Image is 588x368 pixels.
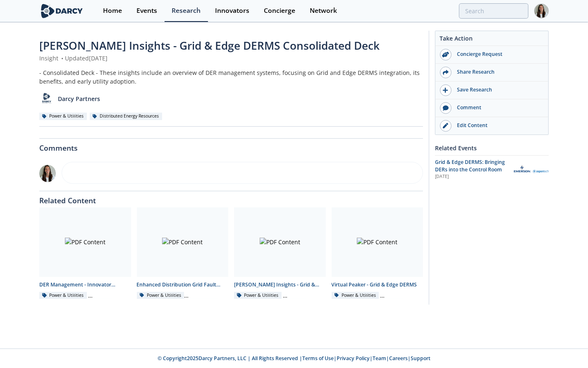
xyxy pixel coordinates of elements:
[389,355,408,362] a: Careers
[373,355,386,362] a: Team
[534,4,549,18] img: Profile
[39,191,423,204] div: Related Content
[514,165,549,173] img: Aspen Technology
[337,355,370,362] a: Privacy Policy
[234,281,326,289] div: [PERSON_NAME] Insights - Grid & Edge DERMS Consolidated Deck
[39,281,131,289] div: DER Management - Innovator Landscape
[172,7,201,14] div: Research
[435,159,549,180] a: Grid & Edge DERMS: Bringing DERs into the Control Room [DATE] Aspen Technology
[310,7,337,14] div: Network
[452,68,544,76] div: Share Research
[39,4,84,18] img: logo-wide.svg
[452,104,544,111] div: Comment
[39,292,87,299] div: Power & Utilities
[435,141,549,155] div: Related Events
[137,281,229,289] div: Enhanced Distribution Grid Fault Analytics - Innovator Landscape
[103,7,122,14] div: Home
[264,7,295,14] div: Concierge
[332,292,379,299] div: Power & Utilities
[435,159,505,173] span: Grid & Edge DERMS: Bringing DERs into the Control Room
[58,94,100,103] p: Darcy Partners
[332,281,423,289] div: Virtual Peaker - Grid & Edge DERMS
[231,207,329,299] a: PDF Content [PERSON_NAME] Insights - Grid & Edge DERMS Consolidated Deck Power & Utilities
[39,68,423,86] div: - Consolidated Deck - These insights include an overview of DER management systems, focusing on G...
[137,292,184,299] div: Power & Utilities
[90,113,162,120] div: Distributed Energy Resources
[234,292,282,299] div: Power & Utilities
[41,355,547,362] p: © Copyright 2025 Darcy Partners, LLC | All Rights Reserved | | | | |
[39,165,56,182] img: 0c797ecd-3ee5-4e9c-8fa9-100aa92c6e4a
[435,173,508,180] div: [DATE]
[452,86,544,94] div: Save Research
[411,355,430,362] a: Support
[215,7,249,14] div: Innovators
[136,7,157,14] div: Events
[36,207,134,299] a: PDF Content DER Management - Innovator Landscape Power & Utilities
[39,113,87,120] div: Power & Utilities
[329,207,426,299] a: PDF Content Virtual Peaker - Grid & Edge DERMS Power & Utilities
[459,3,528,19] input: Advanced Search
[435,34,548,46] div: Take Action
[134,207,232,299] a: PDF Content Enhanced Distribution Grid Fault Analytics - Innovator Landscape Power & Utilities
[39,54,423,63] div: Insight Updated [DATE]
[452,51,544,58] div: Concierge Request
[39,38,380,53] span: [PERSON_NAME] Insights - Grid & Edge DERMS Consolidated Deck
[39,139,423,152] div: Comments
[302,355,334,362] a: Terms of Use
[452,122,544,129] div: Edit Content
[60,54,65,62] span: •
[435,117,548,135] a: Edit Content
